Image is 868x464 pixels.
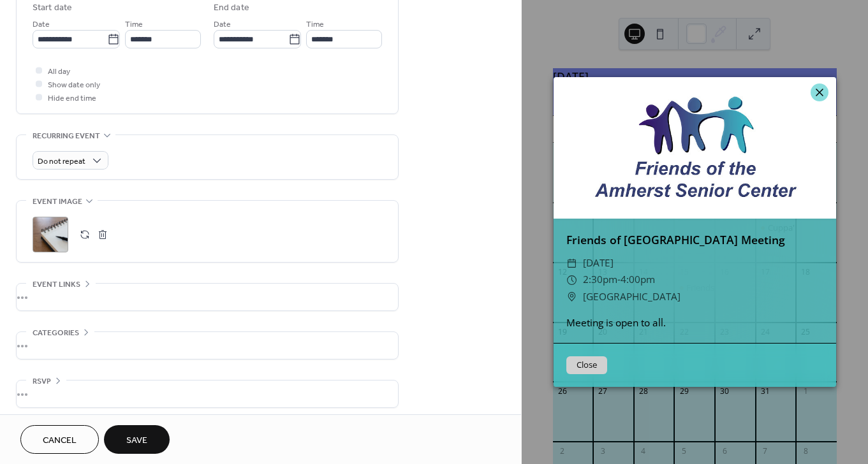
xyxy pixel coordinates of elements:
span: Time [125,18,143,31]
div: ••• [17,284,398,310]
span: Date [33,18,50,31]
div: End date [214,1,249,15]
span: [DATE] [583,255,614,272]
span: Cancel [43,434,77,447]
span: All day [48,65,70,78]
button: Close [566,356,607,374]
div: ••• [17,381,398,407]
div: Friends of [GEOGRAPHIC_DATA] Meeting [554,231,836,248]
div: ​ [566,289,578,305]
span: - [617,273,621,286]
div: ; [33,217,68,252]
span: 4:00pm [621,273,655,286]
span: 2:30pm [583,273,617,286]
div: ​ [566,272,578,288]
span: Time [306,18,324,31]
button: Cancel [20,425,99,454]
div: ••• [17,332,398,359]
span: Recurring event [33,129,100,143]
div: Start date [33,1,72,15]
div: Meeting is open to all. [554,315,836,330]
span: Save [126,434,147,447]
span: Event image [33,195,82,208]
span: Date [214,18,231,31]
span: Categories [33,326,79,340]
span: Event links [33,278,80,291]
span: [GEOGRAPHIC_DATA] [583,289,680,305]
span: RSVP [33,375,51,388]
button: Save [104,425,170,454]
span: Do not repeat [38,154,85,169]
div: ​ [566,255,578,272]
span: Hide end time [48,92,96,105]
span: Show date only [48,78,100,92]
